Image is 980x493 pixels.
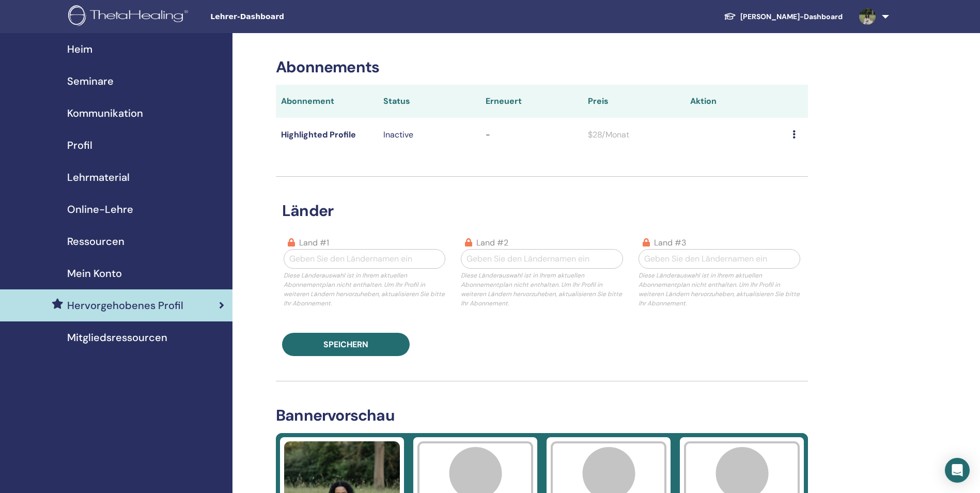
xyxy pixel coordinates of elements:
[68,5,192,28] img: logo.png
[654,237,686,249] label: Land #3
[583,85,685,118] th: Preis
[299,237,329,249] label: Land #1
[284,271,445,308] p: Diese Länderauswahl ist in Ihrem aktuellen Abonnementplan nicht enthalten. Um Ihr Profil in weite...
[67,330,167,345] span: Mitgliedsressourcen
[461,271,623,308] p: Diese Länderauswahl ist in Ihrem aktuellen Abonnementplan nicht enthalten. Um Ihr Profil in weite...
[715,7,851,26] a: [PERSON_NAME]-Dashboard
[282,333,410,356] button: Speichern
[276,406,808,425] h3: Bannervorschau
[67,266,122,281] span: Mein Konto
[67,105,143,121] span: Kommunikation
[67,234,125,249] span: Ressourcen
[276,85,378,118] th: Abonnement
[67,73,114,89] span: Seminare
[67,41,92,57] span: Heim
[486,129,490,140] span: -
[383,129,475,141] p: Inactive
[476,237,508,249] label: Land #2
[378,85,480,118] th: Status
[859,8,876,25] img: default.jpg
[639,271,800,308] p: Diese Länderauswahl ist in Ihrem aktuellen Abonnementplan nicht enthalten. Um Ihr Profil in weite...
[276,202,808,220] h3: Länder
[67,298,183,313] span: Hervorgehobenes Profil
[276,118,378,151] td: Highlighted Profile
[276,58,808,76] h3: Abonnements
[685,85,787,118] th: Aktion
[323,339,368,350] span: Speichern
[67,137,92,153] span: Profil
[67,170,130,185] span: Lehrmaterial
[588,129,629,140] span: $28/Monat
[945,458,970,483] div: Open Intercom Messenger
[67,202,133,217] span: Online-Lehre
[210,11,365,22] span: Lehrer-Dashboard
[724,12,736,21] img: graduation-cap-white.svg
[480,85,583,118] th: Erneuert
